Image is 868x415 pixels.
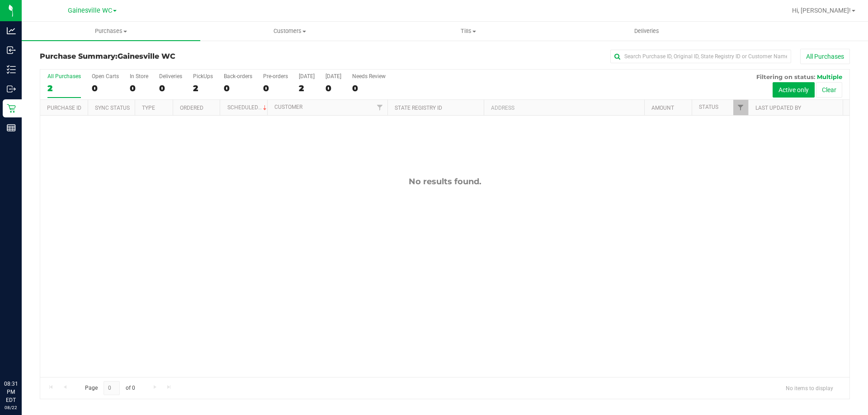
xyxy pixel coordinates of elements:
div: 0 [159,83,182,93]
a: Last Updated By [755,105,801,111]
span: Customers [201,27,378,35]
div: PickUps [193,73,213,79]
div: Needs Review [352,73,386,79]
inline-svg: Inventory [7,65,16,74]
button: Active only [773,82,815,98]
div: No results found. [40,177,849,187]
inline-svg: Analytics [7,26,16,35]
div: In Store [130,73,148,79]
iframe: Resource center unread badge [27,341,38,352]
span: Tills [379,27,557,35]
span: Purchases [22,27,200,35]
a: Amount [651,105,674,111]
div: Open Carts [92,73,119,79]
div: [DATE] [299,73,315,79]
a: Type [142,105,155,111]
div: 2 [299,83,315,93]
span: Hi, [PERSON_NAME]! [792,7,851,14]
th: Address [484,100,644,116]
button: All Purchases [800,49,850,64]
p: 08/22 [4,404,18,411]
a: Tills [379,22,557,41]
span: No items to display [778,381,840,395]
div: All Purchases [47,73,81,79]
a: Purchase ID [47,105,81,111]
a: Filter [373,100,387,115]
input: Search Purchase ID, Original ID, State Registry ID or Customer Name... [610,50,791,63]
div: 0 [224,83,252,93]
div: 0 [263,83,288,93]
div: [DATE] [325,73,341,79]
a: Purchases [22,22,200,41]
inline-svg: Retail [7,104,16,113]
a: State Registry ID [395,105,442,111]
div: 0 [130,83,148,93]
a: Sync Status [95,105,130,111]
inline-svg: Inbound [7,46,16,55]
div: Back-orders [224,73,252,79]
inline-svg: Outbound [7,84,16,93]
div: Pre-orders [263,73,288,79]
div: 2 [47,83,81,93]
span: Deliveries [622,27,671,35]
button: Clear [816,82,842,98]
div: 0 [92,83,119,93]
inline-svg: Reports [7,123,16,132]
div: 2 [193,83,213,93]
span: Gainesville WC [118,52,175,61]
a: Deliveries [557,22,736,41]
span: Page of 0 [77,381,142,395]
div: Deliveries [159,73,182,79]
a: Status [699,104,718,110]
div: 0 [352,83,386,93]
span: Filtering on status: [756,73,815,80]
h3: Purchase Summary: [40,52,310,61]
p: 08:31 PM EDT [4,380,18,404]
a: Filter [733,100,748,115]
span: Multiple [817,73,842,80]
a: Customers [200,22,379,41]
a: Scheduled [227,104,269,111]
span: Gainesville WC [68,7,112,14]
iframe: Resource center [9,343,36,370]
a: Customer [274,104,302,110]
div: 0 [325,83,341,93]
a: Ordered [180,105,203,111]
